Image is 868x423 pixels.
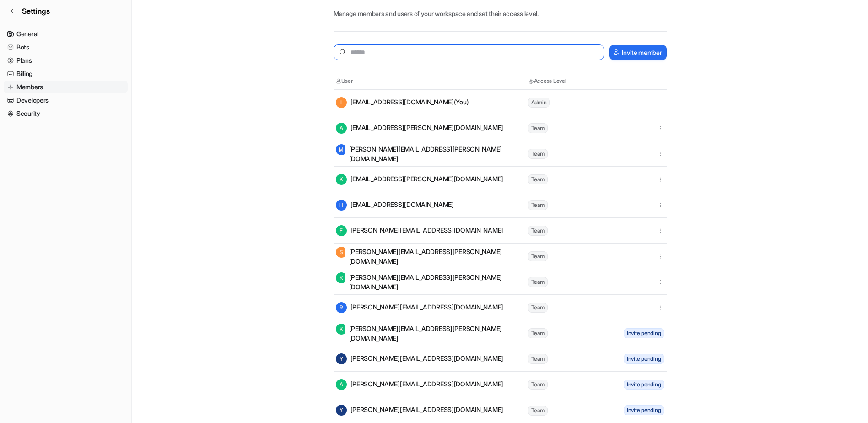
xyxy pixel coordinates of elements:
[336,247,347,258] span: S
[336,247,527,266] div: [PERSON_NAME][EMAIL_ADDRESS][PERSON_NAME][DOMAIN_NAME]
[336,174,347,185] span: K
[336,324,347,335] span: K
[336,78,341,84] img: User
[4,81,128,93] a: Members
[528,174,548,184] span: Team
[336,97,347,108] span: I
[335,76,528,86] th: User
[336,405,504,416] div: [PERSON_NAME][EMAIL_ADDRESS][DOMAIN_NAME]
[22,5,50,16] span: Settings
[336,379,347,390] span: A
[336,123,347,134] span: A
[624,380,664,390] span: Invite pending
[334,9,667,18] p: Manage members and users of your workspace and set their access level.
[4,41,128,54] a: Bots
[528,78,534,84] img: Access Level
[336,225,347,236] span: F
[528,277,548,287] span: Team
[624,328,664,338] span: Invite pending
[4,54,128,67] a: Plans
[528,406,548,416] span: Team
[528,76,610,86] th: Access Level
[528,98,550,108] span: Admin
[336,302,504,313] div: [PERSON_NAME][EMAIL_ADDRESS][DOMAIN_NAME]
[528,328,548,338] span: Team
[336,353,504,364] div: [PERSON_NAME][EMAIL_ADDRESS][DOMAIN_NAME]
[4,27,128,40] a: General
[336,405,347,416] span: Y
[336,144,347,155] span: M
[528,251,548,261] span: Team
[336,174,504,185] div: [EMAIL_ADDRESS][PERSON_NAME][DOMAIN_NAME]
[4,67,128,80] a: Billing
[528,149,548,159] span: Team
[336,353,347,364] span: Y
[624,354,664,364] span: Invite pending
[528,303,548,313] span: Team
[336,225,504,236] div: [PERSON_NAME][EMAIL_ADDRESS][DOMAIN_NAME]
[528,380,548,390] span: Team
[4,94,128,107] a: Developers
[336,272,527,292] div: [PERSON_NAME][EMAIL_ADDRESS][PERSON_NAME][DOMAIN_NAME]
[336,272,347,283] span: K
[4,107,128,120] a: Security
[336,97,469,108] div: [EMAIL_ADDRESS][DOMAIN_NAME] (You)
[336,144,527,163] div: [PERSON_NAME][EMAIL_ADDRESS][PERSON_NAME][DOMAIN_NAME]
[336,302,347,313] span: R
[336,379,504,390] div: [PERSON_NAME][EMAIL_ADDRESS][DOMAIN_NAME]
[528,226,548,236] span: Team
[528,123,548,133] span: Team
[528,354,548,364] span: Team
[336,123,504,134] div: [EMAIL_ADDRESS][PERSON_NAME][DOMAIN_NAME]
[336,324,527,343] div: [PERSON_NAME][EMAIL_ADDRESS][PERSON_NAME][DOMAIN_NAME]
[609,45,666,60] button: Invite member
[528,200,548,210] span: Team
[336,200,454,211] div: [EMAIL_ADDRESS][DOMAIN_NAME]
[336,200,347,211] span: H
[624,405,664,415] span: Invite pending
